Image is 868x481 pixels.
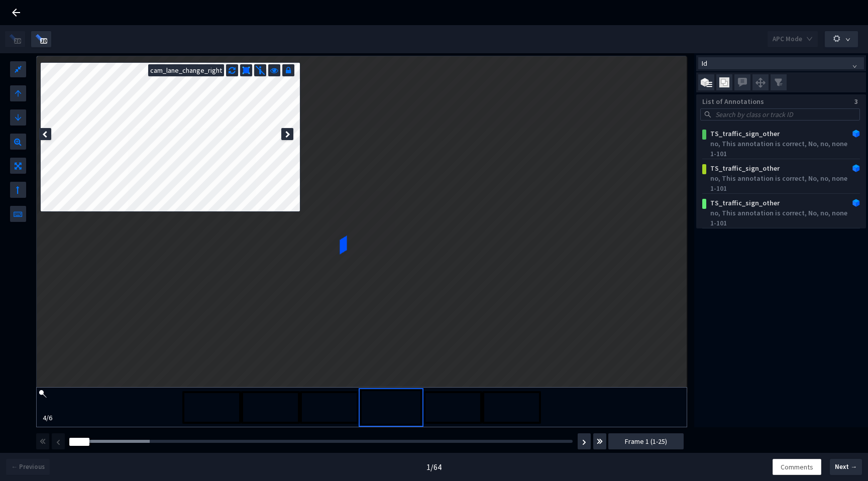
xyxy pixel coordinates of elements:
[710,173,856,183] div: no, This annotation is correct, No, no, none
[835,462,857,472] span: Next →
[701,78,712,87] img: svg+xml;base64,PHN2ZyB3aWR0aD0iMjMiIGhlaWdodD0iMTkiIHZpZXdCb3g9IjAgMCAyMyAxOSIgZmlsbD0ibm9uZSIgeG...
[702,96,764,106] div: List of Annotations
[854,96,858,106] div: 3
[706,129,829,139] div: TS_traffic_sign_other
[362,391,420,424] img: camera
[702,58,860,69] span: Id
[852,130,860,138] img: Annotation
[608,433,684,449] button: Frame 1 (1-25)
[242,66,250,74] img: svg+xml;base64,PHN2ZyB3aWR0aD0iMTYiIGhlaWdodD0iMTYiIHZpZXdCb3g9IjAgMCAxNiAxNiIgZmlsbD0ibm9uZSIgeG...
[754,76,767,89] img: svg+xml;base64,PHN2ZyB3aWR0aD0iMjQiIGhlaWdodD0iMjUiIHZpZXdCb3g9IjAgMCAyNCAyNSIgZmlsbD0ibm9uZSIgeG...
[830,459,862,475] button: Next →
[597,435,603,447] img: svg+xml;base64,PHN2ZyBhcmlhLWhpZGRlbj0idHJ1ZSIgZm9jdXNhYmxlPSJmYWxzZSIgZGF0YS1wcmVmaXg9ImZhcyIgZG...
[704,111,711,118] span: search
[852,199,860,207] img: Annotation
[710,139,856,149] div: no, This annotation is correct, No, no, none
[710,183,856,193] div: 1-101
[736,76,748,88] img: svg+xml;base64,PHN2ZyB3aWR0aD0iMjQiIGhlaWdodD0iMjQiIHZpZXdCb3g9IjAgMCAyNCAyNCIgZmlsbD0ibm9uZSIgeG...
[852,164,860,172] img: Annotation
[582,439,586,445] img: svg+xml;base64,PHN2ZyBhcmlhLWhpZGRlbj0idHJ1ZSIgZm9jdXNhYmxlPSJmYWxzZSIgZGF0YS1wcmVmaXg9ImZhcyIgZG...
[713,109,856,120] input: Search by class or track ID
[148,64,224,76] div: cam_lane_change_right
[696,125,866,228] div: grid
[710,208,856,218] div: no, This annotation is correct, No, no, none
[781,461,813,472] span: Comments
[706,198,829,208] div: TS_traffic_sign_other
[255,65,265,75] img: svg+xml;base64,PHN2ZyB3aWR0aD0iMjAiIGhlaWdodD0iMjAiIHZpZXdCb3g9IjAgMCAyMCAyMCIgZmlsbD0ibm9uZSIgeG...
[845,37,850,42] span: down
[719,77,729,88] img: svg+xml;base64,PHN2ZyB3aWR0aD0iMjAiIGhlaWdodD0iMjEiIHZpZXdCb3g9IjAgMCAyMCAyMSIgZmlsbD0ibm9uZSIgeG...
[706,163,829,173] div: TS_traffic_sign_other
[773,459,821,475] button: Comments
[710,149,856,159] div: 1-101
[710,218,856,228] div: 1-101
[768,31,818,47] button: APC Modedown
[426,461,442,473] div: 1 / 64
[625,436,667,447] span: Frame 1 (1-25)
[775,78,783,86] img: svg+xml;base64,PHN2ZyB4bWxucz0iaHR0cDovL3d3dy53My5vcmcvMjAwMC9zdmciIHdpZHRoPSIxNiIgaGVpZ2h0PSIxNi...
[825,31,858,47] button: down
